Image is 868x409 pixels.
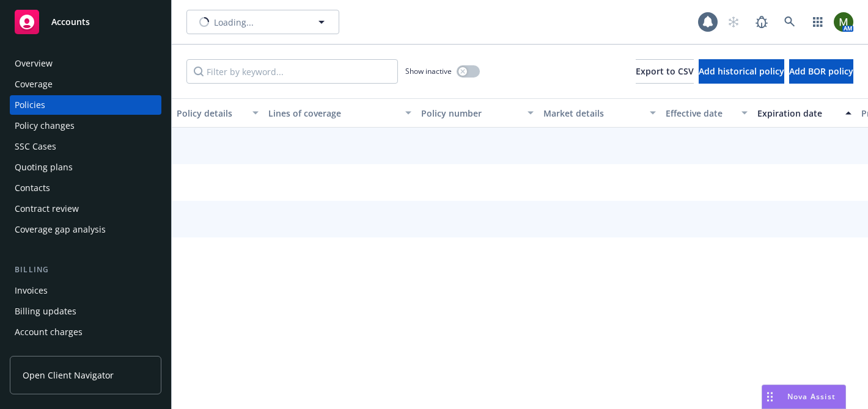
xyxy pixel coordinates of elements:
[834,12,853,32] img: photo
[10,220,161,239] a: Coverage gap analysis
[749,10,774,34] a: Report a Bug
[263,98,416,128] button: Lines of coverage
[636,59,694,84] button: Export to CSV
[15,322,83,342] div: Account charges
[10,95,161,115] a: Policies
[405,66,452,76] span: Show inactive
[10,178,161,198] a: Contacts
[661,98,752,128] button: Effective date
[23,369,114,382] span: Open Client Navigator
[636,65,694,77] span: Export to CSV
[15,281,48,300] div: Invoices
[177,107,245,120] div: Policy details
[186,59,398,84] input: Filter by keyword...
[666,107,734,120] div: Effective date
[762,385,846,409] button: Nova Assist
[15,178,50,198] div: Contacts
[10,281,161,300] a: Invoices
[15,54,53,73] div: Overview
[10,199,161,219] a: Contract review
[787,391,836,402] span: Nova Assist
[172,98,263,128] button: Policy details
[789,65,853,77] span: Add BOR policy
[268,107,398,120] div: Lines of coverage
[15,95,45,115] div: Policies
[10,116,161,136] a: Policy changes
[15,116,75,136] div: Policy changes
[789,59,853,84] button: Add BOR policy
[757,107,838,120] div: Expiration date
[10,137,161,156] a: SSC Cases
[421,107,520,120] div: Policy number
[15,157,73,177] div: Quoting plans
[10,343,161,363] a: Installment plans
[15,220,106,239] div: Coverage gap analysis
[10,322,161,342] a: Account charges
[10,302,161,321] a: Billing updates
[699,65,784,77] span: Add historical policy
[186,10,339,34] button: Loading...
[543,107,642,120] div: Market details
[15,137,56,156] div: SSC Cases
[806,10,830,34] a: Switch app
[762,385,778,408] div: Drag to move
[721,10,746,34] a: Start snowing
[10,54,161,73] a: Overview
[699,59,784,84] button: Add historical policy
[15,74,53,94] div: Coverage
[539,98,661,128] button: Market details
[752,98,856,128] button: Expiration date
[51,17,90,27] span: Accounts
[15,199,79,219] div: Contract review
[778,10,802,34] a: Search
[10,157,161,177] a: Quoting plans
[10,264,161,276] div: Billing
[10,5,161,39] a: Accounts
[214,16,254,29] span: Loading...
[416,98,539,128] button: Policy number
[15,302,76,321] div: Billing updates
[10,74,161,94] a: Coverage
[15,343,86,363] div: Installment plans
